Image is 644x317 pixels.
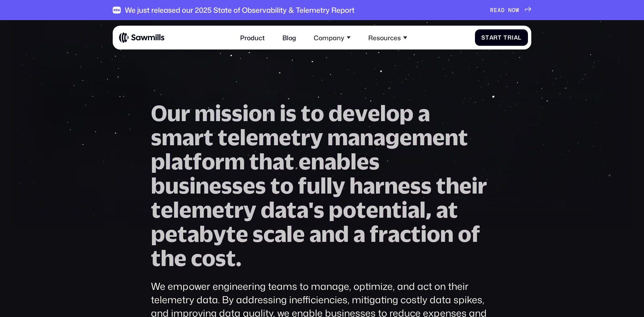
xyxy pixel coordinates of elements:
span: o [202,246,215,270]
span: t [498,34,502,41]
span: e [212,197,224,221]
span: t [204,125,213,149]
span: b [336,149,351,173]
span: m [192,197,212,221]
span: e [357,149,369,173]
span: i [472,173,478,197]
span: n [360,125,373,149]
span: i [401,197,408,221]
span: a [489,34,494,41]
span: r [493,34,498,41]
span: e [368,101,380,125]
span: m [162,125,182,149]
a: StartTrial [475,29,528,46]
span: e [399,125,412,149]
span: i [421,221,427,246]
span: t [291,125,301,149]
span: b [151,173,165,197]
span: e [236,221,248,246]
span: a [408,197,420,221]
div: Resources [364,29,412,46]
span: m [224,149,245,173]
span: l [286,221,292,246]
span: y [213,221,226,246]
span: l [351,149,357,173]
span: t [392,197,401,221]
span: f [370,221,378,246]
span: m [258,125,279,149]
span: s [232,173,243,197]
span: t [226,221,236,246]
span: n [262,101,275,125]
span: a [274,221,286,246]
span: s [421,173,432,197]
span: n [440,221,453,246]
span: o [458,221,471,246]
span: n [321,221,335,246]
div: Resources [368,34,401,41]
span: d [335,221,349,246]
span: e [398,173,410,197]
span: a [275,197,287,221]
span: n [378,197,392,221]
span: E [494,7,497,13]
span: i [512,34,514,41]
span: p [399,101,414,125]
div: Company [309,29,355,46]
span: s [151,125,162,149]
span: R [490,7,494,13]
span: r [507,34,512,41]
span: e [179,197,192,221]
span: a [309,221,321,246]
span: m [327,125,348,149]
span: r [215,149,224,173]
span: l [518,34,522,41]
span: v [355,101,368,125]
span: t [224,197,234,221]
span: e [366,197,378,221]
span: e [432,125,445,149]
span: c [400,221,411,246]
span: o [386,101,399,125]
span: t [448,197,458,221]
span: e [161,197,173,221]
span: p [151,149,165,173]
span: e [299,149,311,173]
span: ' [309,197,314,221]
span: W [516,7,519,13]
span: l [165,149,171,173]
span: O [512,7,516,13]
span: o [249,101,262,125]
span: u [307,173,320,197]
span: u [167,101,181,125]
span: n [311,149,324,173]
span: n [445,125,458,149]
span: r [181,101,190,125]
span: i [190,173,196,197]
span: A [497,7,501,13]
span: s [179,173,190,197]
span: s [286,101,297,125]
span: t [151,197,161,221]
span: l [173,197,179,221]
span: D [501,7,505,13]
span: a [297,197,309,221]
span: t [226,246,236,270]
span: t [485,34,489,41]
a: Blog [277,29,301,46]
span: h [350,173,363,197]
span: a [514,34,518,41]
span: n [196,173,209,197]
span: c [263,221,274,246]
span: t [151,246,161,270]
span: l [326,173,332,197]
span: a [436,197,448,221]
span: a [373,125,385,149]
span: e [279,125,291,149]
span: i [243,101,249,125]
span: s [314,197,324,221]
span: t [411,221,421,246]
span: t [177,221,187,246]
span: a [418,101,430,125]
span: S [481,34,485,41]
